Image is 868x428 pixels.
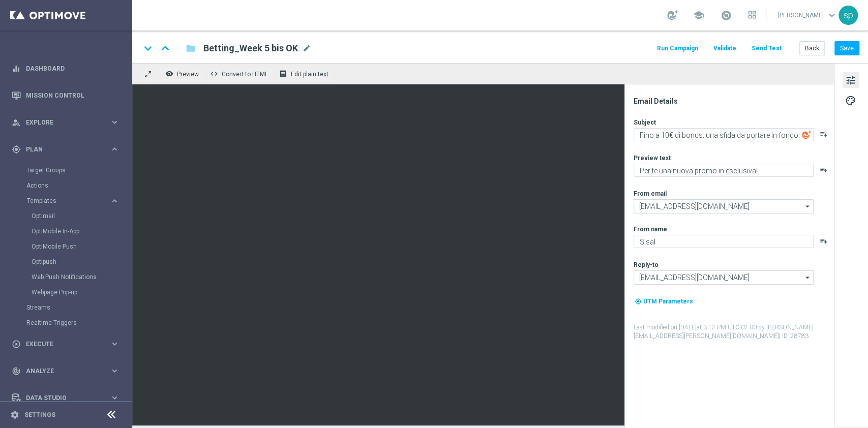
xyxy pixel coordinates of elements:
div: Target Groups [26,163,131,178]
button: my_location UTM Parameters [634,296,694,307]
label: Last modified on [DATE] at 3:12 PM UTC-02:00 by [PERSON_NAME][EMAIL_ADDRESS][PERSON_NAME][DOMAIN_... [634,323,833,341]
span: Explore [26,119,110,126]
a: Web Push Notifications [32,273,106,281]
button: Templates keyboard_arrow_right [26,197,120,205]
a: Settings [24,412,55,418]
i: keyboard_arrow_down [140,41,156,56]
span: Betting_Week 5 bis OK [203,42,298,54]
i: keyboard_arrow_right [110,196,119,206]
div: Optimail [32,208,131,224]
button: person_search Explore keyboard_arrow_right [11,118,120,127]
div: Realtime Triggers [26,315,131,330]
input: Select [634,270,814,285]
i: keyboard_arrow_right [110,393,119,403]
button: playlist_add [820,130,828,138]
label: From name [634,225,667,233]
button: folder [185,40,197,56]
label: Preview text [634,154,671,162]
a: Actions [26,181,106,190]
div: Dashboard [12,55,119,82]
div: Webpage Pop-up [32,285,131,300]
button: code Convert to HTML [207,67,273,80]
span: Validate [713,45,736,52]
button: Back [799,41,825,55]
i: equalizer [12,64,21,73]
button: receipt Edit plain text [277,67,333,80]
span: Edit plain text [291,71,328,78]
button: playlist_add [820,166,828,174]
button: Save [834,41,859,55]
i: keyboard_arrow_right [110,117,119,127]
span: Convert to HTML [222,71,268,78]
button: Mission Control [11,91,120,100]
a: [PERSON_NAME]keyboard_arrow_down [777,8,839,23]
div: Data Studio [12,393,110,403]
div: Mission Control [12,82,119,109]
button: tune [843,72,859,88]
span: tune [845,74,856,87]
div: Templates [27,198,110,204]
a: Realtime Triggers [26,319,106,327]
label: Subject [634,118,656,127]
a: Streams [26,303,106,312]
a: Mission Control [26,82,119,109]
span: Execute [26,341,110,347]
button: Run Campaign [655,42,700,55]
div: sp [839,6,858,25]
div: Optipush [32,254,131,269]
button: remove_red_eye Preview [163,67,203,80]
span: Analyze [26,368,110,374]
div: Email Details [634,97,833,106]
button: Validate [712,42,738,55]
label: From email [634,190,667,198]
div: Explore [12,118,110,127]
button: play_circle_outline Execute keyboard_arrow_right [11,340,120,348]
button: gps_fixed Plan keyboard_arrow_right [11,145,120,154]
i: settings [10,410,19,419]
i: keyboard_arrow_up [158,41,173,56]
i: keyboard_arrow_right [110,339,119,349]
i: gps_fixed [12,145,21,154]
span: Data Studio [26,395,110,401]
label: Reply-to [634,261,659,269]
i: keyboard_arrow_right [110,144,119,154]
input: Select [634,199,814,213]
div: Templates [26,193,131,300]
span: school [693,10,704,21]
span: | ID: 28783 [779,332,809,340]
div: Web Push Notifications [32,269,131,285]
span: UTM Parameters [643,298,693,305]
div: Actions [26,178,131,193]
button: track_changes Analyze keyboard_arrow_right [11,367,120,375]
span: mode_edit [302,44,311,53]
i: remove_red_eye [165,70,173,78]
i: receipt [279,70,287,78]
button: palette [843,92,859,108]
i: playlist_add [820,237,828,245]
span: Preview [177,71,199,78]
div: Execute [12,340,110,349]
i: play_circle_outline [12,340,21,349]
span: code [210,70,218,78]
a: OptiMobile Push [32,242,106,251]
a: Target Groups [26,166,106,174]
i: arrow_drop_down [803,200,813,213]
a: Dashboard [26,55,119,82]
i: folder [186,42,196,54]
button: Data Studio keyboard_arrow_right [11,394,120,402]
div: Analyze [12,366,110,376]
div: OptiMobile In-App [32,224,131,239]
button: Send Test [750,42,783,55]
span: palette [845,94,856,107]
a: OptiMobile In-App [32,227,106,235]
div: OptiMobile Push [32,239,131,254]
button: equalizer Dashboard [11,65,120,73]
